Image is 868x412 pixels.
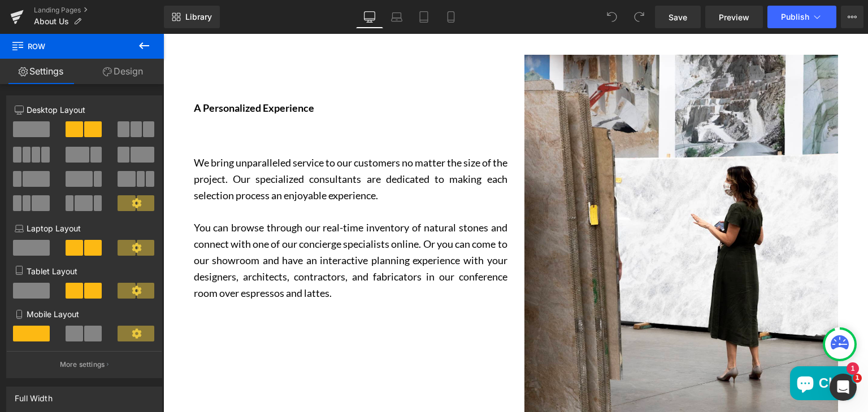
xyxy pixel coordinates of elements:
[31,68,151,80] span: A Personalized Experience
[15,222,154,234] p: Laptop Layout
[853,374,862,383] span: 1
[185,12,212,22] span: Library
[719,11,749,23] span: Preview
[34,17,69,26] span: About Us
[31,186,344,267] p: You can browse through our real-time inventory of natural stones and connect with one of our conc...
[623,332,696,369] inbox-online-store-chat: Shopify online store chat
[356,6,383,28] a: Desktop
[31,204,344,265] span: ou can come to our showroom and have an interactive planning experience with your designers, arch...
[15,308,154,320] p: Mobile Layout
[705,6,763,28] a: Preview
[164,6,220,28] a: New Library
[15,387,53,403] div: Full Width
[7,351,162,378] button: More settings
[437,6,465,28] a: Mobile
[15,265,154,277] p: Tablet Layout
[15,104,154,116] p: Desktop Layout
[830,374,857,401] iframe: Intercom live chat
[82,59,164,84] a: Design
[601,6,623,28] button: Undo
[31,122,344,168] span: We bring unparalleled service to our customers no matter the size of the project. Our specialized...
[60,360,105,370] p: More settings
[383,6,410,28] a: Laptop
[34,6,164,15] a: Landing Pages
[669,11,687,23] span: Save
[628,6,650,28] button: Redo
[767,6,836,28] button: Publish
[11,34,124,59] span: Row
[410,6,437,28] a: Tablet
[781,12,809,21] span: Publish
[841,6,863,28] button: More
